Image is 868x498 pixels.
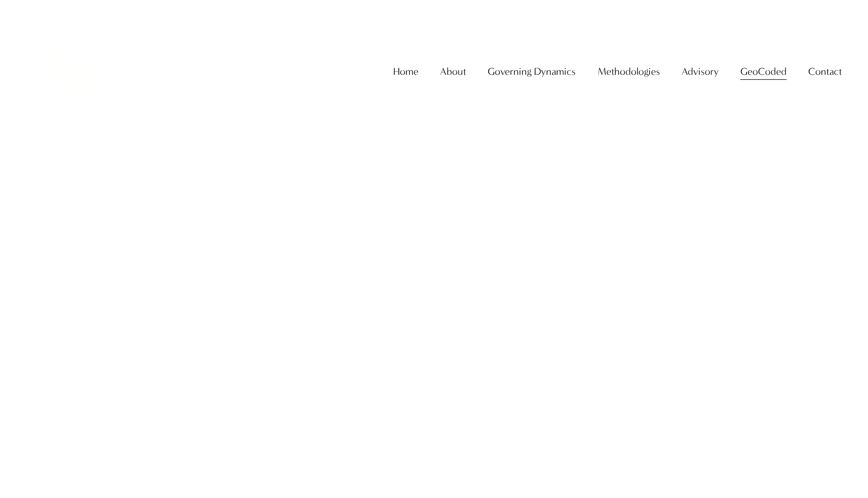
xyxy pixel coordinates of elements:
[393,62,418,82] a: Home
[682,62,719,82] a: folder dropdown
[598,63,660,81] span: Methodologies
[808,63,842,81] span: Contact
[740,63,787,81] span: GeoCoded
[808,62,842,82] a: folder dropdown
[682,63,719,81] span: Advisory
[440,62,466,82] a: folder dropdown
[488,63,576,81] span: Governing Dynamics
[488,62,576,82] a: folder dropdown
[440,63,466,81] span: About
[740,62,787,82] a: folder dropdown
[26,26,119,118] img: Christopher Sanchez &amp; Co.
[598,62,660,82] a: folder dropdown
